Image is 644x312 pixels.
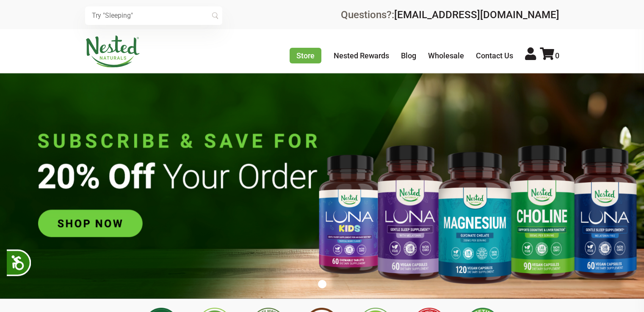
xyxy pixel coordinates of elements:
a: Wholesale [428,51,464,60]
input: Try "Sleeping" [85,6,222,25]
a: [EMAIL_ADDRESS][DOMAIN_NAME] [394,9,559,21]
a: Contact Us [476,51,513,60]
span: 0 [555,51,559,60]
a: Nested Rewards [334,51,389,60]
a: Store [290,48,321,63]
img: Nested Naturals [85,36,140,68]
button: 1 of 1 [318,280,326,288]
a: Blog [401,51,416,60]
a: 0 [540,51,559,60]
div: Questions?: [341,10,559,20]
